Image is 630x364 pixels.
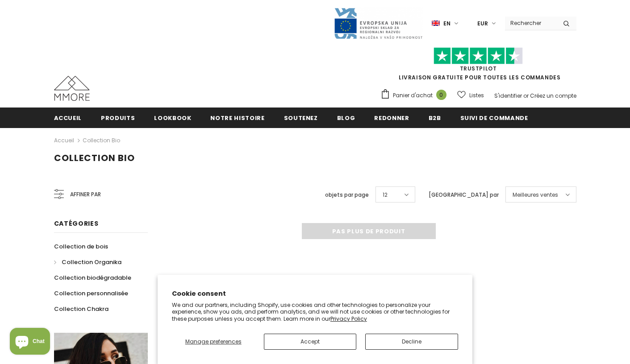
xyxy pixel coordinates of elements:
span: Notre histoire [210,114,264,122]
a: Collection de bois [54,239,108,254]
a: Suivi de commande [460,108,528,128]
a: Collection Chakra [54,301,108,317]
span: Collection biodégradable [54,273,131,282]
a: B2B [429,108,441,128]
button: Manage preferences [172,334,255,350]
img: Javni Razpis [334,7,423,40]
img: Cas MMORE [54,76,90,101]
span: Catégories [54,219,99,228]
a: Collection personnalisée [54,285,128,301]
span: Collection personnalisée [54,289,128,298]
span: Manage preferences [185,338,242,345]
a: Listes [457,87,484,103]
a: S'identifier [494,92,522,99]
span: Accueil [54,114,82,122]
inbox-online-store-chat: Shopify online store chat [7,328,53,357]
a: Créez un compte [530,92,576,99]
a: Collection biodégradable [54,270,131,285]
span: B2B [429,114,441,122]
a: Collection Organika [54,254,121,270]
span: Suivi de commande [460,114,528,122]
span: Collection Chakra [54,305,108,313]
span: EUR [477,19,488,28]
a: Blog [337,108,355,128]
span: Collection de bois [54,242,108,251]
a: Privacy Policy [330,315,367,323]
a: Produits [101,108,135,128]
span: Collection Bio [54,152,135,164]
a: Panier d'achat 0 [380,89,451,102]
button: Decline [365,334,458,350]
span: Produits [101,114,135,122]
span: Lookbook [154,114,191,122]
a: soutenez [284,108,318,128]
span: Listes [469,91,484,100]
a: Redonner [374,108,409,128]
span: or [523,92,529,99]
img: i-lang-1.png [432,20,440,27]
span: Redonner [374,114,409,122]
img: Faites confiance aux étoiles pilotes [434,47,523,65]
a: Notre histoire [210,108,264,128]
a: Collection Bio [83,136,120,144]
span: Collection Organika [62,258,121,266]
a: TrustPilot [460,65,497,72]
label: [GEOGRAPHIC_DATA] par [429,190,499,199]
a: Javni Razpis [334,19,423,27]
span: Blog [337,114,355,122]
input: Search Site [505,17,556,29]
a: Accueil [54,135,74,146]
a: Accueil [54,108,82,128]
span: 0 [436,90,446,100]
span: soutenez [284,114,318,122]
p: We and our partners, including Shopify, use cookies and other technologies to personalize your ex... [172,302,459,323]
h2: Cookie consent [172,289,459,298]
span: 12 [383,190,388,199]
span: LIVRAISON GRATUITE POUR TOUTES LES COMMANDES [380,51,576,81]
button: Accept [264,334,357,350]
span: en [443,19,451,28]
label: objets par page [325,190,369,199]
a: Lookbook [154,108,191,128]
span: Meilleures ventes [513,190,558,199]
span: Affiner par [70,190,101,199]
span: Panier d'achat [393,91,433,100]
